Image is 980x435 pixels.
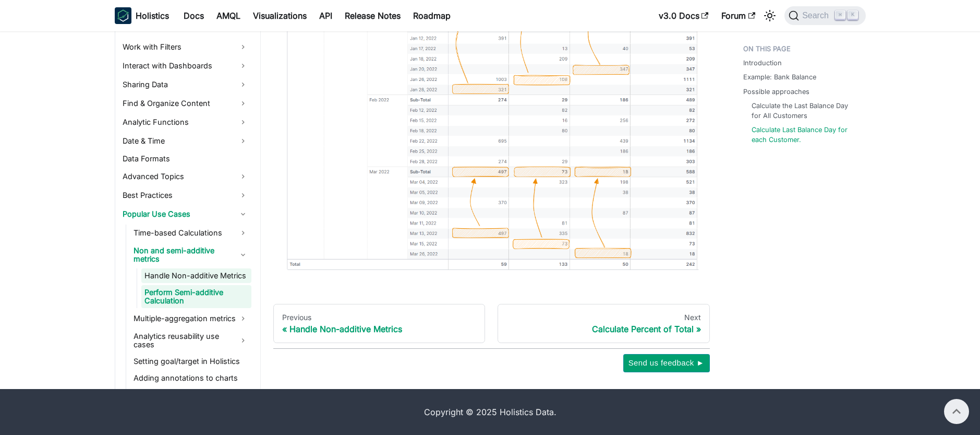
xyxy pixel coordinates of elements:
a: Possible approaches [743,87,809,97]
a: Roadmap [407,7,457,24]
a: Popular Use Cases [119,206,251,222]
a: Visualizations [247,7,313,24]
a: Date & Time [119,133,251,149]
div: Next [506,313,701,322]
a: Data Formats [119,151,251,166]
button: Send us feedback ► [623,354,710,372]
span: Send us feedback ► [628,356,705,370]
b: Holistics [136,9,169,22]
img: Holistics [115,7,131,24]
a: Adding annotations to charts [130,371,251,385]
kbd: ⌘ [835,10,845,20]
a: Setting goal/target in Holistics [130,354,251,369]
div: Handle Non-additive Metrics [282,324,477,334]
a: AMQL [210,7,247,24]
div: Copyright © 2025 Holistics Data. [159,406,822,418]
nav: Docs pages [273,304,710,344]
a: Find & Organize Content [119,95,251,112]
a: Calculate Last Balance Day for each Customer. [752,125,855,145]
div: Previous [282,313,477,322]
a: Multiple-aggregation metrics [130,310,251,327]
a: NextCalculate Percent of Total [498,304,710,344]
a: Analyze Customer Order Frequency [130,387,251,410]
a: Perform Semi-additive Calculation [141,285,251,308]
a: Non and semi-additive metrics [130,243,251,266]
a: HolisticsHolistics [115,7,169,24]
a: Docs [177,7,210,24]
a: Calculate the Last Balance Day for All Customers [752,101,855,121]
kbd: K [848,10,858,20]
a: Best Practices [119,187,251,204]
button: Scroll back to top [944,399,969,424]
a: v3.0 Docs [652,7,715,24]
a: Work with Filters [119,39,251,55]
a: Analytics reusability use cases [130,329,251,352]
a: API [313,7,338,24]
a: Time-based Calculations [130,225,251,241]
button: Search (Command+K) [784,6,865,25]
a: Forum [715,7,761,24]
a: Introduction [743,58,782,68]
a: Advanced Topics [119,168,251,185]
a: Analytic Functions [119,114,251,131]
button: Switch between dark and light mode (currently light mode) [761,7,778,24]
a: Sharing Data [119,76,251,93]
div: Calculate Percent of Total [506,324,701,334]
a: Interact with Dashboards [119,57,251,74]
a: Handle Non-additive Metrics [141,268,251,283]
a: Release Notes [338,7,407,24]
a: Example: Bank Balance [743,72,816,82]
span: Search [799,11,835,20]
a: PreviousHandle Non-additive Metrics [273,304,486,344]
